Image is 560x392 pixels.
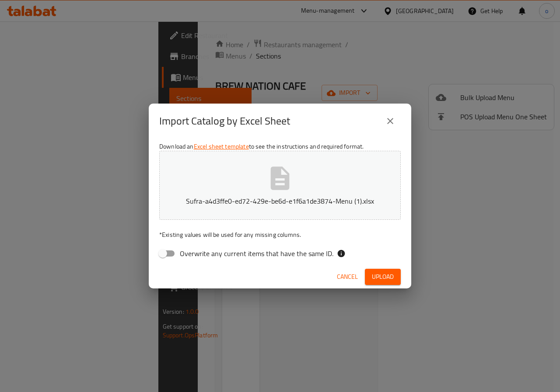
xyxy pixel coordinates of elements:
span: Overwrite any current items that have the same ID. [180,248,333,259]
span: Upload [372,271,394,282]
button: Upload [365,269,401,285]
span: Cancel [337,271,358,282]
a: Excel sheet template [194,141,249,152]
button: close [380,111,401,132]
button: Cancel [333,269,361,285]
div: Download an to see the instructions and required format. [149,139,411,265]
button: Sufra-a4d3ffe0-ed72-429e-be6d-e1f6a1de3874-Menu (1).xlsx [159,151,401,220]
p: Sufra-a4d3ffe0-ed72-429e-be6d-e1f6a1de3874-Menu (1).xlsx [173,196,387,206]
p: Existing values will be used for any missing columns. [159,230,401,239]
h2: Import Catalog by Excel Sheet [159,114,290,128]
